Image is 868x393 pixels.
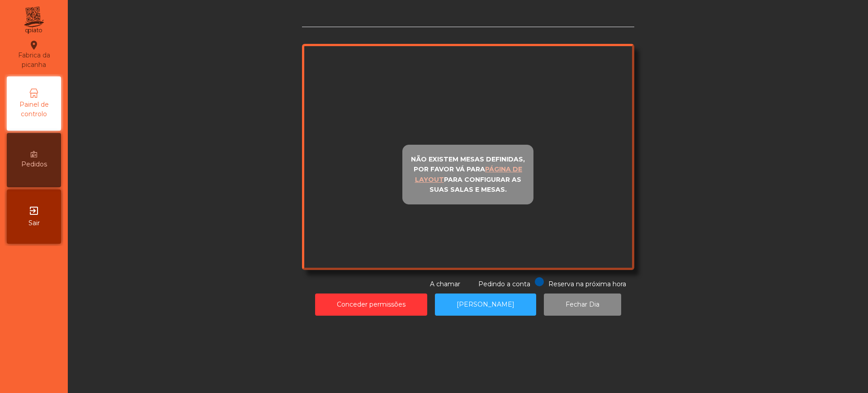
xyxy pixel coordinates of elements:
button: Conceder permissões [315,294,427,316]
button: [PERSON_NAME] [435,294,536,316]
span: Painel de controlo [9,100,59,119]
p: Não existem mesas definidas, por favor vá para para configurar as suas salas e mesas. [406,154,529,195]
span: Sair [28,218,40,228]
button: Fechar Dia [544,294,621,316]
i: exit_to_app [28,205,39,216]
span: A chamar [430,280,460,288]
div: Fabrica da picanha [7,40,61,70]
span: Pedidos [21,160,47,169]
u: página de layout [415,165,523,184]
span: Reserva na próxima hora [548,280,626,288]
span: Pedindo a conta [478,280,530,288]
i: location_on [28,40,39,51]
img: qpiato [23,5,45,36]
